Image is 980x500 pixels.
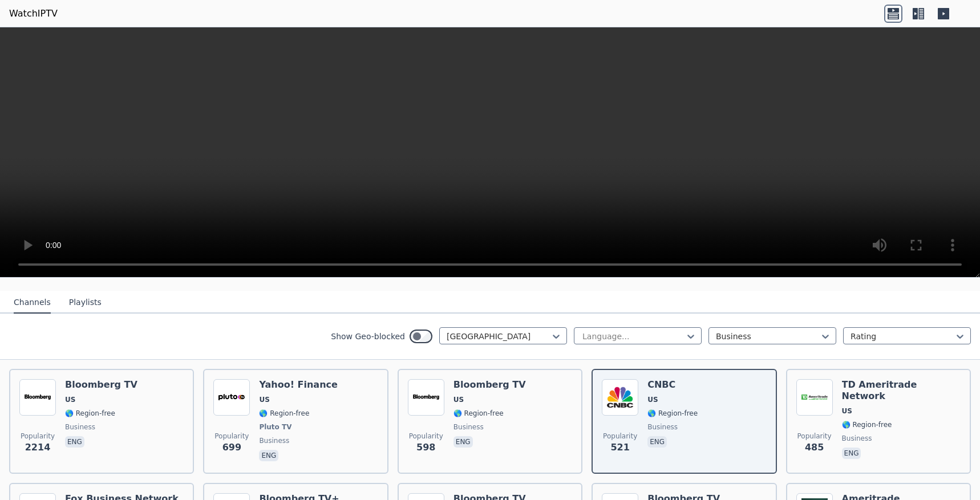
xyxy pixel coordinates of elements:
span: Popularity [409,432,443,441]
span: business [453,422,484,432]
span: US [259,395,269,404]
span: business [259,436,289,445]
p: eng [453,436,473,448]
span: 🌎 Region-free [453,409,504,418]
h6: Bloomberg TV [65,379,137,391]
span: 699 [222,441,241,454]
button: Channels [14,292,51,314]
span: Popularity [214,432,249,441]
a: WatchIPTV [9,7,58,21]
h6: TD Ameritrade Network [842,379,961,402]
span: US [65,395,75,404]
span: Popularity [603,432,637,441]
img: TD Ameritrade Network [796,379,833,416]
span: Pluto TV [259,422,291,432]
img: Bloomberg TV [408,379,444,416]
img: Yahoo! Finance [213,379,250,416]
span: Popularity [21,432,55,441]
span: 521 [610,441,629,454]
span: business [647,422,678,432]
h6: CNBC [647,379,698,391]
img: CNBC [602,379,638,416]
span: 2214 [25,441,51,454]
p: eng [842,448,861,459]
span: 🌎 Region-free [259,409,309,418]
p: eng [647,436,667,448]
span: 🌎 Region-free [65,409,115,418]
span: US [647,395,658,404]
p: eng [65,436,84,448]
h6: Yahoo! Finance [259,379,337,391]
span: Popularity [797,432,832,441]
img: Bloomberg TV [19,379,56,416]
p: eng [259,450,278,461]
span: US [842,406,852,416]
button: Playlists [69,292,102,314]
h6: Bloomberg TV [453,379,526,391]
span: business [842,434,872,443]
span: US [453,395,464,404]
label: Show Geo-blocked [331,331,405,342]
span: 🌎 Region-free [842,420,892,429]
span: business [65,422,95,432]
span: 598 [416,441,435,454]
span: 🌎 Region-free [647,409,698,418]
span: 485 [805,441,824,454]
